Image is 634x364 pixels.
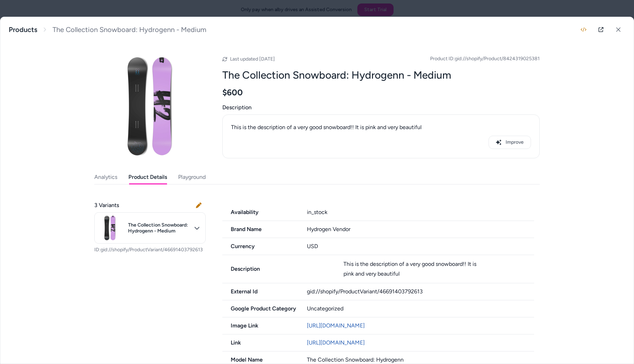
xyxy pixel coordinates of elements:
[222,225,299,234] span: Brand Name
[94,201,119,209] span: 3 Variants
[94,246,206,253] p: ID: gid://shopify/ProductVariant/46691403792613
[222,242,299,251] span: Currency
[222,87,243,98] span: $600
[128,170,167,184] button: Product Details
[230,56,275,62] span: Last updated [DATE]
[94,50,206,162] img: Main_0a40b01b-5021-48c1-80d1-aa8ab4876d3d.jpg
[343,259,486,279] div: This is the description of a very good snowboard!! It is pink and very beautiful
[96,214,124,242] img: Main_0a40b01b-5021-48c1-80d1-aa8ab4876d3d.jpg
[222,356,299,364] span: Model Name
[222,69,540,82] h2: The Collection Snowboard: Hydrogenn - Medium
[307,356,534,364] div: The Collection Snowboard: Hydrogenn
[222,339,299,347] span: Link
[222,103,540,112] span: Description
[307,208,534,216] div: in_stock
[94,212,206,244] button: The Collection Snowboard: Hydrogenn - Medium
[53,25,206,34] span: The Collection Snowboard: Hydrogenn - Medium
[307,322,365,329] a: [URL][DOMAIN_NAME]
[94,170,117,184] button: Analytics
[178,170,206,184] button: Playground
[307,225,534,234] div: Hydrogen Vendor
[222,304,299,313] span: Google Product Category
[430,55,540,62] span: Product ID: gid://shopify/Product/8424319025381
[307,287,534,296] div: gid://shopify/ProductVariant/46691403792613
[222,322,299,330] span: Image Link
[307,242,534,251] div: USD
[222,265,300,273] span: Description
[9,25,206,34] nav: breadcrumb
[489,136,531,149] button: Improve
[307,339,365,346] a: [URL][DOMAIN_NAME]
[222,287,299,296] span: External Id
[222,208,299,216] span: Availability
[128,222,190,234] span: The Collection Snowboard: Hydrogenn - Medium
[9,25,37,34] a: Products
[231,123,531,132] div: This is the description of a very good snowboard!! It is pink and very beautiful
[307,304,534,313] div: Uncategorized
